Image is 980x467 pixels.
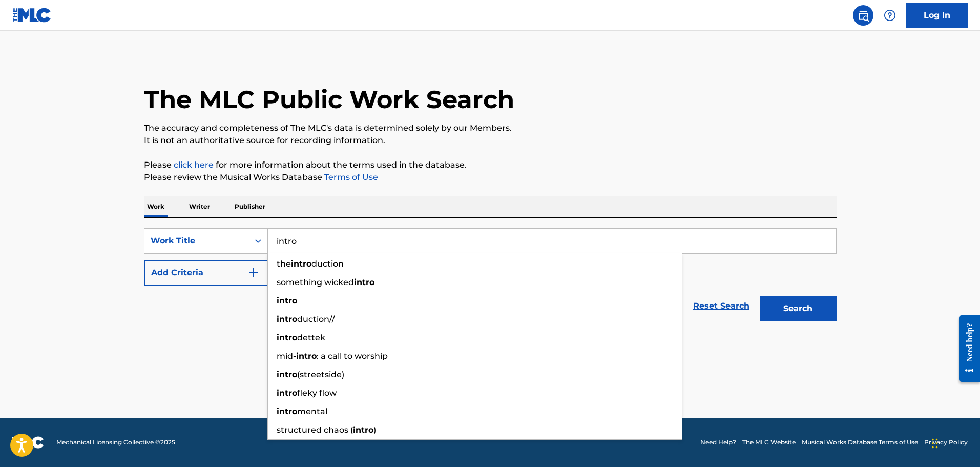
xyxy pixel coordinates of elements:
[144,228,837,327] form: Search Form
[277,314,297,324] strong: intro
[297,314,335,324] span: duction//
[802,438,918,447] a: Musical Works Database Terms of Use
[311,259,344,269] span: duction
[151,235,243,247] div: Work Title
[144,122,837,134] p: The accuracy and completeness of The MLC's data is determined solely by our Members.
[929,418,980,467] iframe: Chat Widget
[924,438,968,447] a: Privacy Policy
[700,438,736,447] a: Need Help?
[144,196,168,217] p: Work
[297,333,325,342] span: dettek
[317,351,388,361] span: : a call to worship
[906,3,968,28] a: Log In
[760,296,837,321] button: Search
[277,351,296,361] span: mid-
[951,307,980,390] iframe: Resource Center
[322,172,378,182] a: Terms of Use
[144,84,514,115] h1: The MLC Public Work Search
[247,267,260,279] img: 9d2ae6d4665cec9f34b9.svg
[277,388,297,398] strong: intro
[373,425,376,435] span: )
[277,370,297,379] strong: intro
[144,159,837,171] p: Please for more information about the terms used in the database.
[297,370,344,379] span: (streetside)
[291,259,311,269] strong: intro
[174,160,214,170] a: click here
[186,196,213,217] p: Writer
[297,388,337,398] span: fleky flow
[853,5,873,26] a: Public Search
[277,259,291,269] span: the
[12,8,52,23] img: MLC Logo
[232,196,268,217] p: Publisher
[144,134,837,147] p: It is not an authoritative source for recording information.
[277,425,353,435] span: structured chaos (
[688,295,755,317] a: Reset Search
[857,9,869,22] img: search
[353,425,373,435] strong: intro
[880,5,900,26] div: Help
[884,9,896,22] img: help
[354,277,374,287] strong: intro
[932,428,938,459] div: Drag
[296,351,317,361] strong: intro
[144,171,837,184] p: Please review the Musical Works Database
[277,333,297,342] strong: intro
[277,296,297,306] strong: intro
[742,438,796,447] a: The MLC Website
[56,438,175,447] span: Mechanical Licensing Collective © 2025
[144,260,268,286] button: Add Criteria
[297,407,327,416] span: mental
[277,277,354,287] span: something wicked
[12,436,44,449] img: logo
[277,407,297,416] strong: intro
